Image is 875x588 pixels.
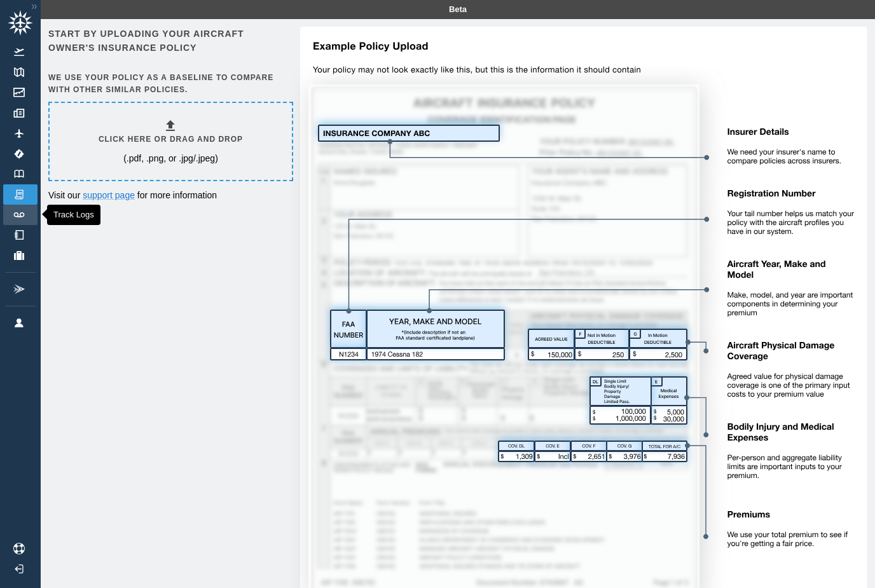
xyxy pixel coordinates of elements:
[99,133,243,146] h6: Click here or drag and drop
[48,27,291,55] h6: Start by uploading your aircraft owner's insurance policy
[83,190,135,200] a: support page
[48,189,291,202] p: Visit our for more information
[48,72,291,96] h6: We use your policy as a baseline to compare with other similar policies.
[123,152,218,165] p: (.pdf, .png, or .jpg/.jpeg)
